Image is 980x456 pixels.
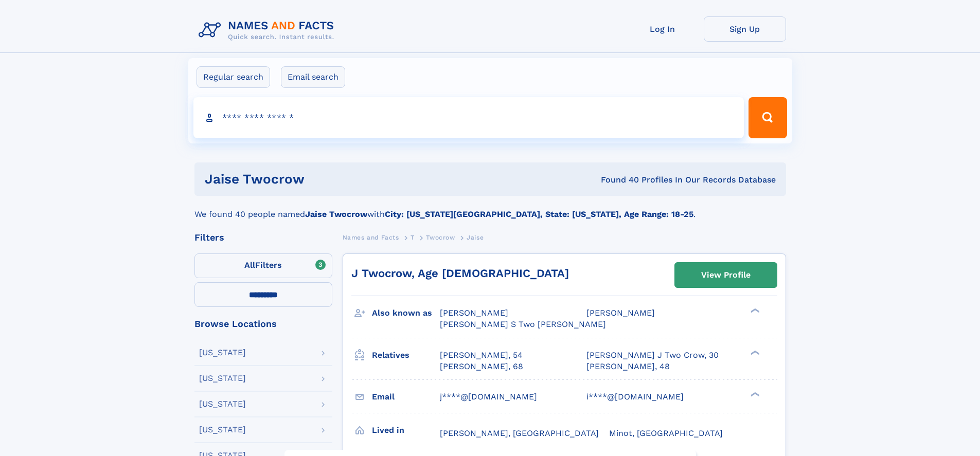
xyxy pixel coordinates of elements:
a: [PERSON_NAME] J Two Crow, 30 [586,350,719,361]
h3: Also known as [372,304,440,322]
div: View Profile [701,263,751,287]
a: [PERSON_NAME], 48 [586,361,670,372]
div: Filters [194,233,332,242]
div: [US_STATE] [199,426,246,434]
a: [PERSON_NAME], 54 [440,350,523,361]
a: Log In [621,16,704,42]
a: View Profile [675,263,777,287]
a: Sign Up [704,16,786,42]
span: Twocrow [426,234,455,241]
span: [PERSON_NAME] S Two [PERSON_NAME] [440,319,606,329]
label: Email search [281,66,345,88]
span: All [244,260,255,270]
div: Found 40 Profiles In Our Records Database [453,174,776,186]
span: Jaise [467,234,484,241]
h3: Lived in [372,422,440,439]
a: [PERSON_NAME], 68 [440,361,523,372]
div: [US_STATE] [199,400,246,408]
span: [PERSON_NAME] [586,308,655,318]
span: Minot, [GEOGRAPHIC_DATA] [609,428,723,438]
div: ❯ [748,349,760,356]
a: Twocrow [426,231,455,244]
h3: Relatives [372,346,440,364]
div: We found 40 people named with . [194,196,786,221]
div: [US_STATE] [199,374,246,382]
h1: jaise twocrow [205,173,453,186]
h3: Email [372,388,440,406]
div: ❯ [748,307,760,314]
label: Filters [194,253,332,278]
span: [PERSON_NAME], [GEOGRAPHIC_DATA] [440,428,599,438]
span: T [411,234,415,241]
b: Jaise Twocrow [305,209,367,219]
span: [PERSON_NAME] [440,308,508,318]
a: J Twocrow, Age [DEMOGRAPHIC_DATA] [351,267,569,280]
b: City: [US_STATE][GEOGRAPHIC_DATA], State: [US_STATE], Age Range: 18-25 [385,209,693,219]
img: Logo Names and Facts [194,16,343,44]
a: T [411,231,415,244]
div: ❯ [748,391,760,397]
input: search input [193,97,744,138]
button: Search Button [749,97,787,138]
div: [US_STATE] [199,349,246,357]
div: Browse Locations [194,319,332,329]
label: Regular search [197,66,270,88]
a: Names and Facts [343,231,399,244]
